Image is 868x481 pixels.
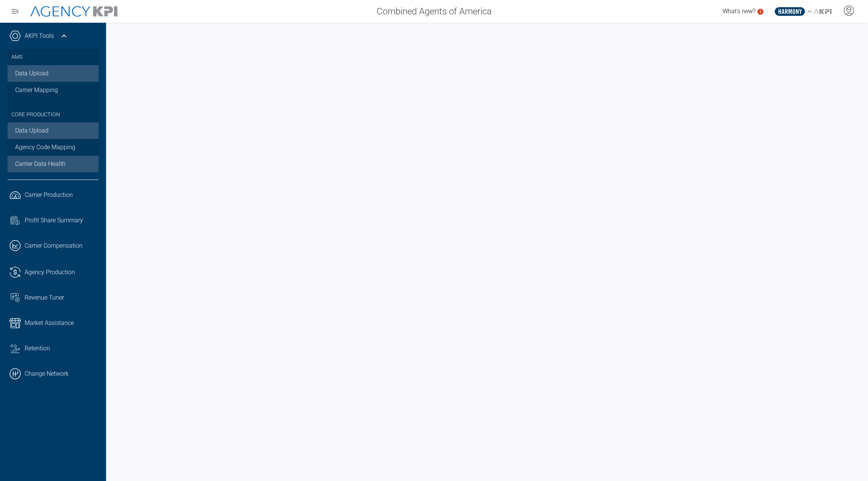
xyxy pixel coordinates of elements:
span: Carrier Compensation [25,241,83,250]
span: Carrier Production [25,191,73,200]
span: Agency Production [25,268,75,277]
a: Data Upload [8,122,99,139]
span: Market Assistance [25,319,74,328]
a: Data Upload [8,65,99,82]
span: Revenue Tuner [25,293,64,302]
a: 1 [757,9,763,15]
img: AgencyKPI [30,6,117,17]
span: Combined Agents of America [377,5,492,18]
h3: Core Production [11,102,95,123]
h3: AMS [11,49,95,65]
span: Profit Share Summary [25,216,83,225]
a: Carrier Mapping [8,82,99,98]
a: AKPI Tools [25,31,54,41]
span: Carrier Data Health [15,159,66,169]
a: Agency Code Mapping [8,139,99,156]
text: 1 [759,9,762,14]
div: Retention [25,344,99,353]
a: Carrier Data Health [8,156,99,172]
span: What's new? [723,8,755,15]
